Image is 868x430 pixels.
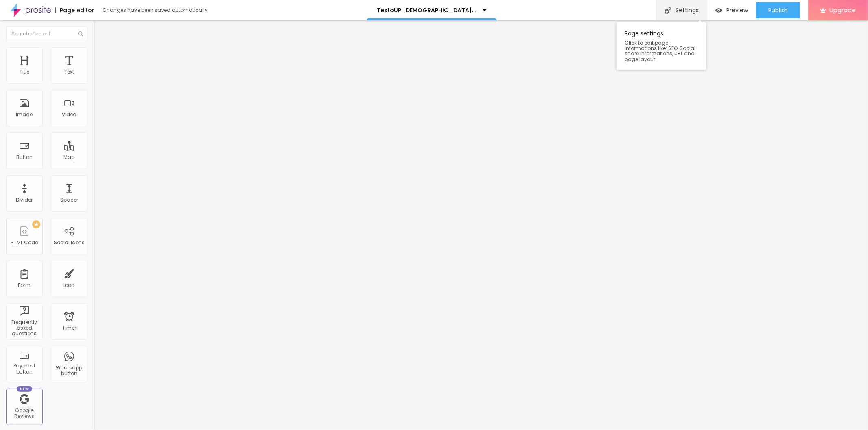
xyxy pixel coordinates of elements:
div: Page editor [55,7,94,13]
div: Changes have been saved automatically [103,8,208,13]
div: HTML Code [11,240,38,245]
div: Timer [62,325,76,331]
div: Frequently asked questions [8,319,40,337]
img: view-1.svg [715,7,722,14]
div: Social Icons [54,240,85,245]
div: Google Reviews [8,408,40,419]
div: Page settings [617,22,706,70]
div: New [17,386,32,392]
div: Video [62,112,77,117]
span: Click to edit page informations like: SEO, Social share informations, URL and page layout. [625,40,698,62]
div: Text [64,69,74,75]
iframe: Editor [94,20,868,430]
div: Icon [64,282,75,288]
p: TestoUP [DEMOGRAPHIC_DATA][MEDICAL_DATA] Reviews Updated 2025 [377,7,477,13]
span: Preview [726,7,748,13]
div: Whatsapp button [53,365,85,377]
img: Icone [78,31,83,36]
button: Preview [707,2,756,18]
img: Icone [665,7,671,14]
div: Divider [16,197,33,203]
button: Publish [756,2,800,18]
div: Payment button [8,363,40,375]
div: Spacer [60,197,78,203]
div: Button [16,154,33,160]
div: Form [18,282,31,288]
span: Upgrade [829,7,856,13]
div: Map [64,154,75,160]
div: Image [16,112,33,117]
input: Search element [6,26,87,41]
span: Publish [768,7,788,13]
div: Title [20,69,29,75]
